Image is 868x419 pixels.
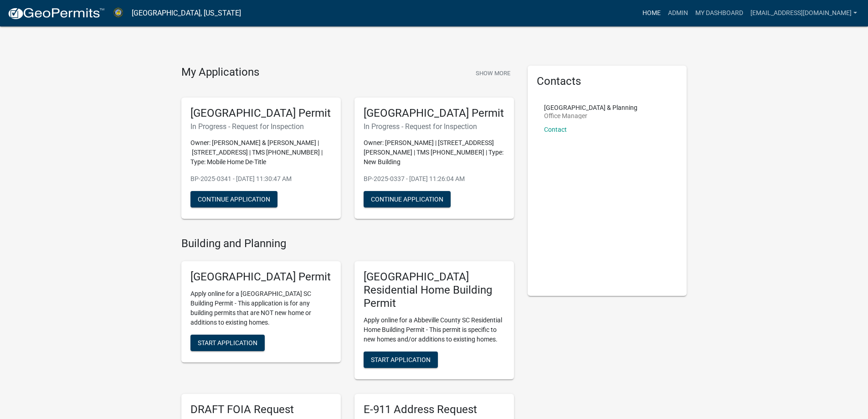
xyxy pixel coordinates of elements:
[181,237,514,250] h4: Building and Planning
[181,66,259,79] h4: My Applications
[190,107,332,120] h5: [GEOGRAPHIC_DATA] Permit
[364,174,505,184] p: BP-2025-0337 - [DATE] 11:26:04 AM
[639,5,664,22] a: Home
[190,270,332,284] h5: [GEOGRAPHIC_DATA] Permit
[364,191,451,207] button: Continue Application
[364,122,505,131] h6: In Progress - Request for Inspection
[364,270,505,310] h5: [GEOGRAPHIC_DATA] Residential Home Building Permit
[747,5,861,22] a: [EMAIL_ADDRESS][DOMAIN_NAME]
[371,356,431,363] span: Start Application
[132,5,241,21] a: [GEOGRAPHIC_DATA], [US_STATE]
[664,5,692,22] a: Admin
[190,403,332,416] h5: DRAFT FOIA Request
[544,126,567,133] a: Contact
[364,107,505,120] h5: [GEOGRAPHIC_DATA] Permit
[544,104,637,111] p: [GEOGRAPHIC_DATA] & Planning
[190,335,265,351] button: Start Application
[544,113,637,119] p: Office Manager
[190,138,332,167] p: Owner: [PERSON_NAME] & [PERSON_NAME] | [STREET_ADDRESS] | TMS [PHONE_NUMBER] | Type: Mobile Home ...
[692,5,747,22] a: My Dashboard
[190,191,277,207] button: Continue Application
[198,339,257,347] span: Start Application
[190,289,332,327] p: Apply online for a [GEOGRAPHIC_DATA] SC Building Permit - This application is for any building pe...
[190,174,332,184] p: BP-2025-0341 - [DATE] 11:30:47 AM
[364,352,438,368] button: Start Application
[537,75,678,88] h5: Contacts
[364,138,505,167] p: Owner: [PERSON_NAME] | [STREET_ADDRESS][PERSON_NAME] | TMS [PHONE_NUMBER] | Type: New Building
[364,316,505,344] p: Apply online for a Abbeville County SC Residential Home Building Permit - This permit is specific...
[364,403,505,416] h5: E-911 Address Request
[190,122,332,131] h6: In Progress - Request for Inspection
[472,66,514,81] button: Show More
[112,7,124,19] img: Abbeville County, South Carolina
